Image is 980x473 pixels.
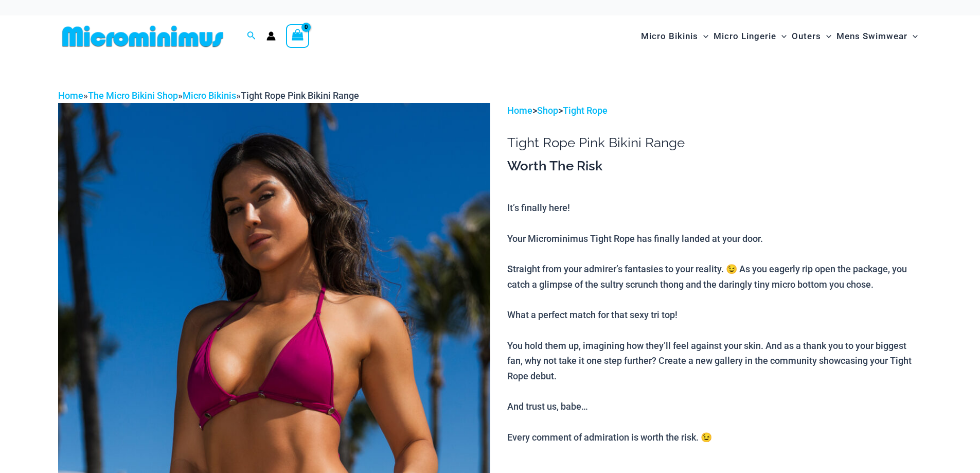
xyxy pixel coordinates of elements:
[638,21,711,52] a: Micro BikinisMenu ToggleMenu Toggle
[789,21,834,52] a: OutersMenu ToggleMenu Toggle
[792,23,821,49] span: Outers
[507,200,922,445] p: It’s finally here! Your Microminimus Tight Rope has finally landed at your door. Straight from yo...
[714,23,776,49] span: Micro Lingerie
[698,23,708,49] span: Menu Toggle
[507,103,922,118] p: > >
[563,105,608,116] a: Tight Rope
[641,23,698,49] span: Micro Bikinis
[58,25,227,48] img: MM SHOP LOGO FLAT
[88,90,178,101] a: The Micro Bikini Shop
[537,105,558,116] a: Shop
[907,23,918,49] span: Menu Toggle
[286,24,310,48] a: View Shopping Cart, empty
[266,31,276,41] a: Account icon link
[247,30,256,43] a: Search icon link
[834,21,920,52] a: Mens SwimwearMenu ToggleMenu Toggle
[776,23,787,49] span: Menu Toggle
[821,23,831,49] span: Menu Toggle
[58,90,83,101] a: Home
[836,23,907,49] span: Mens Swimwear
[507,157,922,175] h3: Worth The Risk
[507,105,532,116] a: Home
[183,90,236,101] a: Micro Bikinis
[241,90,359,101] span: Tight Rope Pink Bikini Range
[507,135,922,151] h1: Tight Rope Pink Bikini Range
[711,21,789,52] a: Micro LingerieMenu ToggleMenu Toggle
[637,19,922,54] nav: Site Navigation
[58,90,359,101] span: » » »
